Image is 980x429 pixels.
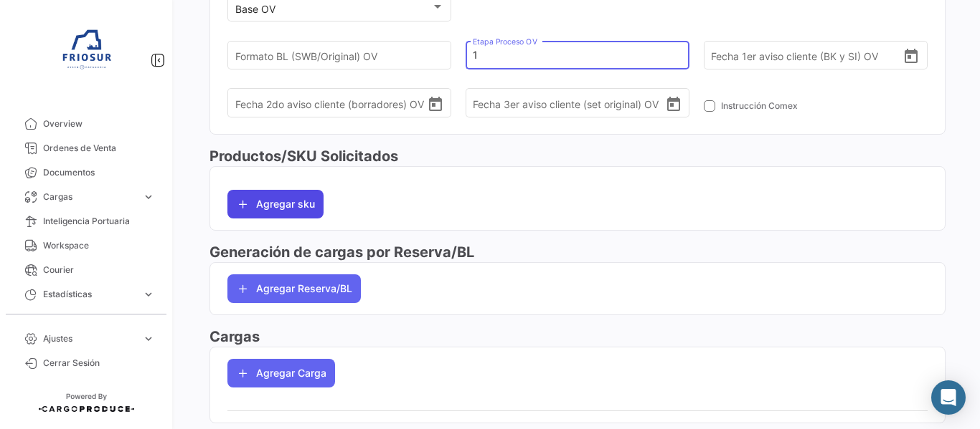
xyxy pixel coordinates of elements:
button: Open calendar [665,95,682,111]
button: Agregar sku [227,190,324,218]
h3: Generación de cargas por Reserva/BL [209,242,946,262]
button: Open calendar [427,95,444,111]
span: Instrucción Comex [721,100,798,112]
span: Overview [43,117,155,130]
a: Overview [11,112,161,136]
img: 6ea6c92c-e42a-4aa8-800a-31a9cab4b7b0.jpg [50,17,122,89]
span: Cerrar Sesión [43,357,155,370]
button: Open calendar [903,47,920,63]
h3: Cargas [209,327,946,347]
a: Workspace [11,233,161,258]
span: Workspace [43,239,155,252]
h3: Productos/SKU Solicitados [209,146,946,166]
span: Ajustes [43,332,136,345]
a: Ordenes de Venta [11,136,161,160]
a: Courier [11,258,161,282]
span: Documentos [43,166,155,179]
mat-select-trigger: Base OV [235,3,275,15]
span: expand_more [142,332,155,345]
a: Inteligencia Portuaria [11,209,161,233]
span: Inteligencia Portuaria [43,215,155,228]
div: Abrir Intercom Messenger [931,380,966,415]
span: expand_more [142,288,155,301]
span: Courier [43,264,155,276]
span: Cargas [43,191,136,203]
a: Documentos [11,160,161,185]
span: expand_more [142,191,155,203]
button: Agregar Carga [227,359,335,387]
span: Estadísticas [43,288,136,301]
span: Ordenes de Venta [43,142,155,155]
button: Agregar Reserva/BL [227,274,361,303]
